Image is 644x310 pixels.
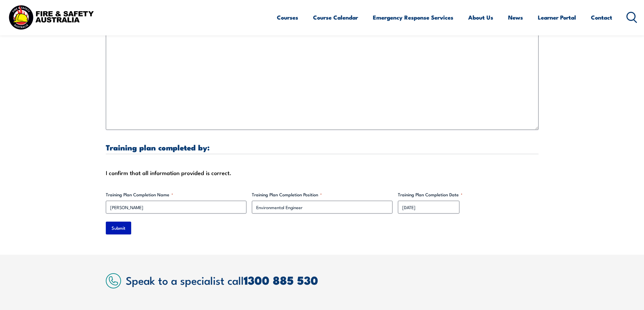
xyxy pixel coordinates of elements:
a: Contact [591,8,612,26]
input: dd/mm/yyyy [398,201,459,214]
div: I confirm that all information provided is correct. [106,168,539,178]
a: Courses [277,8,298,26]
input: Submit [106,222,131,234]
h2: Speak to a specialist call [126,274,539,286]
label: Training Plan Completion Name [106,191,246,198]
h3: Training plan completed by: [106,143,539,151]
a: Learner Portal [538,8,576,26]
a: Emergency Response Services [373,8,453,26]
label: Training Plan Completion Date [398,191,539,198]
a: About Us [468,8,493,26]
label: Training Plan Completion Position [252,191,392,198]
a: Course Calendar [313,8,358,26]
a: News [508,8,523,26]
a: 1300 885 530 [244,271,318,289]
